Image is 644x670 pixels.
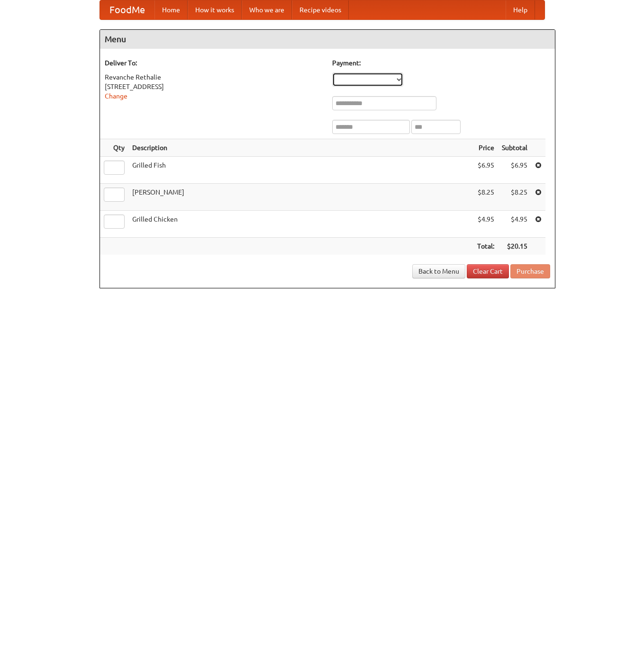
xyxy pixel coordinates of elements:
th: Subtotal [498,139,531,157]
th: Price [473,139,498,157]
td: $4.95 [473,211,498,238]
a: Change [105,92,127,100]
td: $6.95 [473,157,498,184]
td: $4.95 [498,211,531,238]
td: $8.25 [498,184,531,211]
h5: Payment: [332,58,550,68]
td: Grilled Chicken [128,211,473,238]
a: How it works [188,0,242,19]
a: Home [154,0,188,19]
td: [PERSON_NAME] [128,184,473,211]
button: Purchase [510,264,550,278]
th: Description [128,139,473,157]
th: Qty [100,139,128,157]
th: Total: [473,238,498,255]
td: $8.25 [473,184,498,211]
td: Grilled Fish [128,157,473,184]
a: Who we are [242,0,292,19]
th: $20.15 [498,238,531,255]
a: Clear Cart [467,264,509,278]
a: Back to Menu [412,264,465,278]
h4: Menu [100,30,555,49]
a: FoodMe [100,0,154,19]
td: $6.95 [498,157,531,184]
h5: Deliver To: [105,58,323,68]
div: [STREET_ADDRESS] [105,82,323,91]
a: Recipe videos [292,0,349,19]
div: Revanche Rethalie [105,72,323,82]
a: Help [506,0,535,19]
